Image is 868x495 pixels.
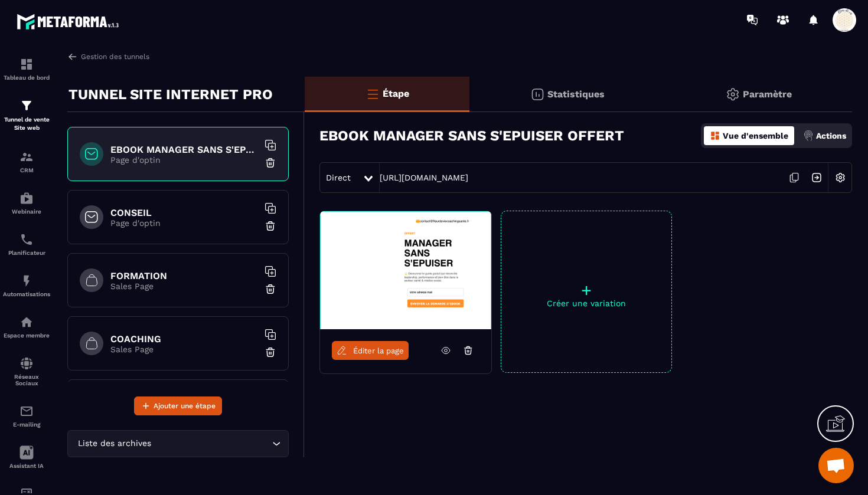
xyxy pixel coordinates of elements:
p: Actions [816,131,846,140]
a: formationformationTunnel de vente Site web [3,90,50,141]
p: Tunnel de vente Site web [3,116,50,132]
img: social-network [19,356,34,371]
button: Ajouter une étape [134,396,222,415]
p: Espace membre [3,332,50,339]
a: formationformationTableau de bord [3,48,50,90]
p: Assistant IA [3,463,50,469]
a: automationsautomationsAutomatisations [3,265,50,306]
img: automations [19,315,34,329]
p: + [501,282,671,299]
a: [URL][DOMAIN_NAME] [380,173,468,182]
p: E-mailing [3,421,50,428]
p: Vue d'ensemble [723,131,788,140]
img: automations [19,274,34,288]
p: Paramètre [743,88,792,100]
a: Assistant IA [3,437,50,478]
h6: CONSEIL [110,207,258,218]
h3: EBOOK MANAGER SANS S'EPUISER OFFERT [319,127,624,144]
div: Search for option [67,430,289,457]
a: emailemailE-mailing [3,395,50,437]
a: Gestion des tunnels [67,51,149,62]
img: trash [265,220,276,232]
img: trash [265,157,276,169]
h6: FORMATION [110,270,258,281]
img: setting-gr.5f69749f.svg [726,87,740,101]
p: Créer une variation [501,299,671,308]
img: trash [265,283,276,295]
img: setting-w.858f3a88.svg [829,166,851,189]
img: image [320,211,491,329]
img: formation [19,99,34,113]
img: stats.20deebd0.svg [530,87,544,101]
a: automationsautomationsEspace membre [3,306,50,348]
a: Éditer la page [332,341,409,360]
img: scheduler [19,232,34,247]
p: Tableau de bord [3,74,50,81]
a: automationsautomationsWebinaire [3,182,50,224]
img: logo [17,11,123,32]
img: trash [265,346,276,358]
p: Étape [383,88,409,99]
p: Webinaire [3,208,50,215]
img: arrow [67,51,78,62]
img: dashboard-orange.40269519.svg [710,130,720,141]
h6: EBOOK MANAGER SANS S'EPUISER OFFERT [110,144,258,155]
span: Éditer la page [353,346,404,355]
img: arrow-next.bcc2205e.svg [805,166,828,189]
a: schedulerschedulerPlanificateur [3,224,50,265]
img: formation [19,57,34,71]
p: TUNNEL SITE INTERNET PRO [68,83,273,106]
img: bars-o.4a397970.svg [366,87,380,101]
p: Automatisations [3,291,50,297]
span: Direct [326,173,351,182]
p: Page d'optin [110,155,258,165]
img: actions.d6e523a2.png [803,130,814,141]
p: Page d'optin [110,218,258,228]
img: automations [19,191,34,205]
p: Sales Page [110,345,258,354]
p: Statistiques [547,88,605,100]
p: Planificateur [3,250,50,256]
a: social-networksocial-networkRéseaux Sociaux [3,348,50,395]
input: Search for option [154,437,269,450]
span: Liste des archives [75,437,154,450]
img: email [19,404,34,418]
a: formationformationCRM [3,141,50,182]
div: Ouvrir le chat [818,448,854,483]
img: formation [19,150,34,164]
p: Sales Page [110,281,258,291]
span: Ajouter une étape [154,400,216,412]
h6: COACHING [110,333,258,345]
p: Réseaux Sociaux [3,373,50,386]
p: CRM [3,167,50,173]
